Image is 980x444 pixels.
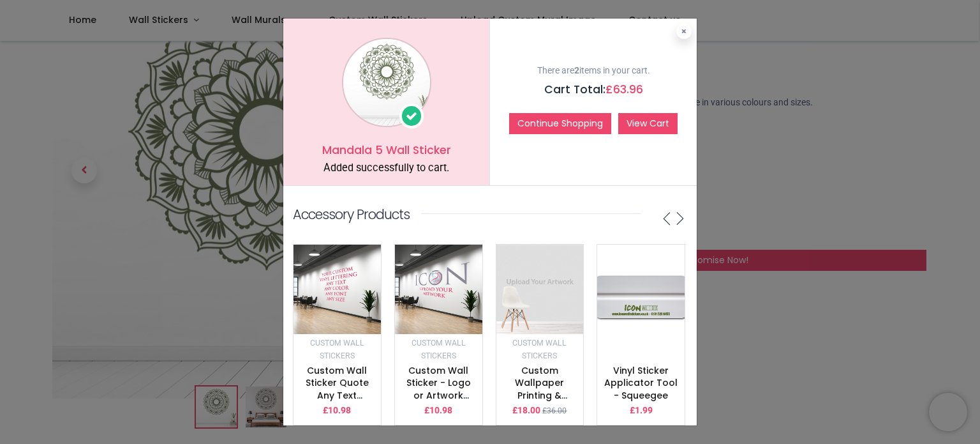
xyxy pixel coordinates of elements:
[342,38,431,127] img: image_1024
[293,205,410,224] p: Accessory Products
[635,405,653,415] span: 1.99
[510,364,570,427] a: Custom Wallpaper Printing & Custom Wall Murals
[547,406,567,415] span: 36.00
[424,404,452,417] p: £
[293,245,381,335] img: image_512
[412,337,466,360] a: Custom Wall Stickers
[618,113,678,135] a: View Cart
[293,161,480,176] div: Added successfully to cart.
[500,82,687,98] h5: Cart Total:
[574,65,579,75] b: 2
[310,339,364,360] small: Custom Wall Stickers
[301,364,374,427] a: Custom Wall Sticker Quote Any Text & Colour - Vinyl Lettering
[412,339,466,360] small: Custom Wall Stickers
[500,65,687,77] p: There are items in your cart.
[512,339,567,360] small: Custom Wall Stickers
[323,404,351,417] p: £
[429,405,452,415] span: 10.98
[328,405,351,415] span: 10.98
[406,364,471,440] a: Custom Wall Sticker - Logo or Artwork Printing - Upload your design
[395,245,482,335] img: image_512
[613,82,643,97] span: 63.96
[509,113,611,135] button: Continue Shopping
[310,337,364,360] a: Custom Wall Stickers
[496,245,584,335] img: image_512
[512,404,540,417] p: £
[517,405,540,415] span: 18.00
[512,337,567,360] a: Custom Wall Stickers
[630,404,653,417] p: £
[542,406,567,417] small: £
[605,82,643,97] span: £
[293,142,480,158] h5: Mandala 5 Wall Sticker
[604,364,678,402] a: Vinyl Sticker Applicator Tool - Squeegee
[597,245,685,347] img: image_512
